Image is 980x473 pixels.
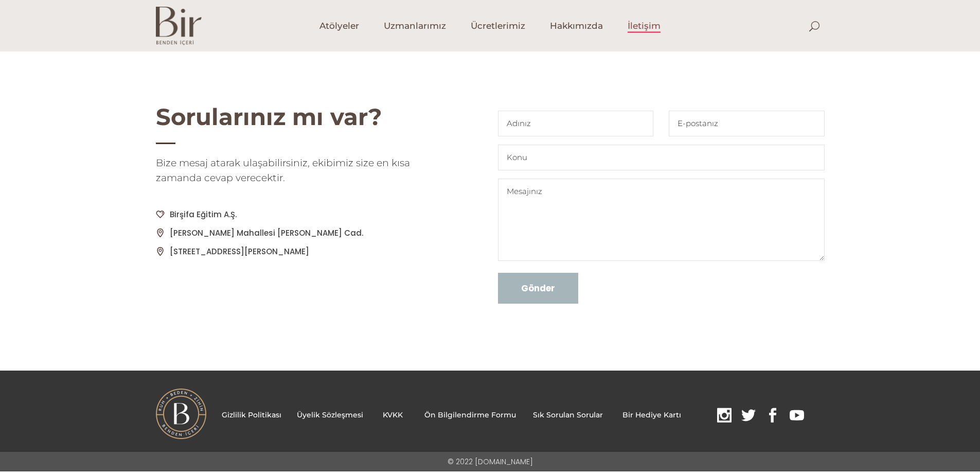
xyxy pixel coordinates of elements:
[156,103,434,131] h2: Sorularınız mı var?
[498,145,825,170] input: Konu
[533,410,603,419] a: Sık Sorulan Sorular
[158,208,433,221] p: Birşifa Eğitim A.Ş.
[156,156,434,185] h5: Bize mesaj atarak ulaşabilirsiniz, ekibimiz size en kısa zamanda cevap verecektir.
[471,20,525,32] span: Ücretlerimiz
[498,111,825,304] form: Contact form
[498,111,654,136] input: Adınız
[222,408,812,424] p: .
[669,111,825,136] input: E-postanız
[156,389,206,439] img: BI%CC%87R-LOGO.png
[384,20,446,32] span: Uzmanlarımız
[297,410,363,419] a: Üyelik Sözleşmesi
[383,410,403,419] a: KVKK
[222,410,281,419] a: Gizlilik Politikası
[158,227,433,239] p: [PERSON_NAME] Mahallesi [PERSON_NAME] Cad.
[424,410,516,419] a: Ön Bilgilendirme Formu
[550,20,603,32] span: Hakkımızda
[498,273,578,304] input: Gönder
[628,20,661,32] span: İletişim
[448,456,533,468] p: © 2022 [DOMAIN_NAME]
[622,410,681,419] a: Bir Hediye Kartı
[319,20,359,32] span: Atölyeler
[158,246,433,258] p: [STREET_ADDRESS][PERSON_NAME]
